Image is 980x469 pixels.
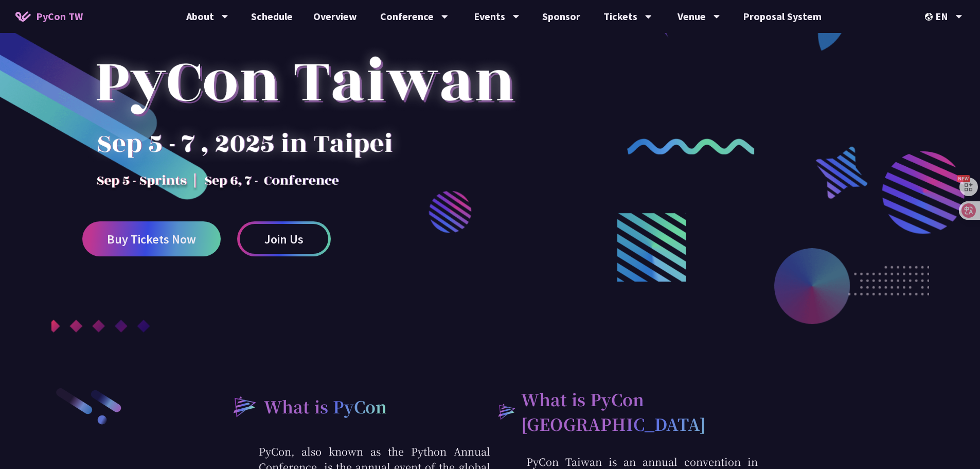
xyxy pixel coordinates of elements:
h2: What is PyCon [264,394,387,419]
span: PyCon TW [36,9,83,24]
a: PyCon TW [5,4,93,29]
img: Home icon of PyCon TW 2025 [15,11,31,22]
h2: What is PyCon [GEOGRAPHIC_DATA] [521,387,757,436]
a: Buy Tickets Now [82,221,221,256]
img: Locale Icon [925,13,935,21]
span: Join Us [264,233,304,246]
span: Buy Tickets Now [107,233,196,246]
img: curly-2.e802c9f.png [627,138,755,154]
a: Join Us [237,221,331,256]
img: heading-bullet [223,387,264,426]
img: heading-bullet [490,396,522,426]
